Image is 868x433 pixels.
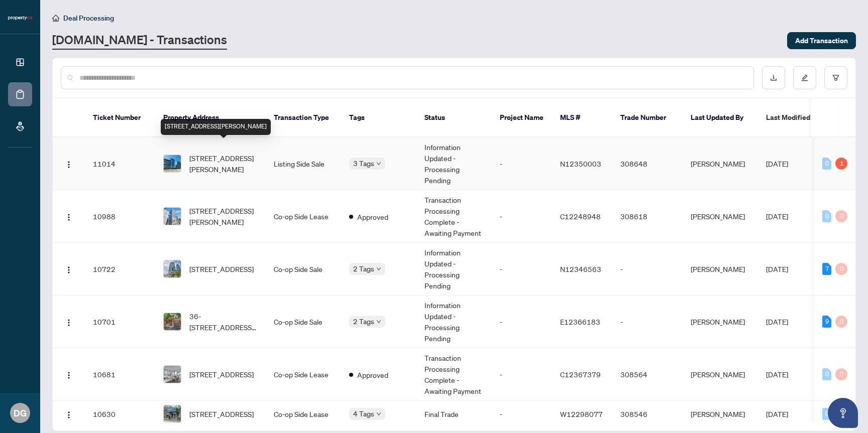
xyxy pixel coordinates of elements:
[155,98,266,137] th: Property Address
[766,409,788,418] span: [DATE]
[52,15,59,22] span: home
[824,66,847,89] button: filter
[828,398,858,428] button: Open asap
[762,66,785,89] button: download
[492,243,552,296] td: -
[266,348,341,401] td: Co-op Side Lease
[795,33,848,49] span: Add Transaction
[161,119,271,135] div: [STREET_ADDRESS][PERSON_NAME]
[416,190,492,243] td: Transaction Processing Complete - Awaiting Payment
[189,311,258,333] span: 36-[STREET_ADDRESS][PERSON_NAME]
[416,98,492,137] th: Status
[85,137,155,190] td: 11014
[8,15,32,21] img: logo
[85,243,155,296] td: 10722
[822,158,831,170] div: 0
[416,137,492,190] td: Information Updated - Processing Pending
[683,348,758,401] td: [PERSON_NAME]
[552,98,612,137] th: MLS #
[492,401,552,427] td: -
[835,158,847,170] div: 1
[766,212,788,221] span: [DATE]
[353,158,374,169] span: 3 Tags
[801,74,808,81] span: edit
[164,366,181,383] img: thumbnail-img
[85,190,155,243] td: 10988
[52,32,227,50] a: [DOMAIN_NAME] - Transactions
[164,208,181,225] img: thumbnail-img
[683,296,758,348] td: [PERSON_NAME]
[357,211,388,222] span: Approved
[189,205,258,227] span: [STREET_ADDRESS][PERSON_NAME]
[266,190,341,243] td: Co-op Side Lease
[61,261,77,277] button: Logo
[612,98,683,137] th: Trade Number
[683,137,758,190] td: [PERSON_NAME]
[822,368,831,380] div: 0
[416,348,492,401] td: Transaction Processing Complete - Awaiting Payment
[766,112,827,123] span: Last Modified Date
[65,319,73,327] img: Logo
[85,401,155,427] td: 10630
[189,153,258,175] span: [STREET_ADDRESS][PERSON_NAME]
[560,317,600,326] span: E12366183
[612,401,683,427] td: 308546
[164,155,181,172] img: thumbnail-img
[787,32,856,49] button: Add Transaction
[353,408,374,419] span: 4 Tags
[376,161,381,166] span: down
[416,296,492,348] td: Information Updated - Processing Pending
[65,411,73,419] img: Logo
[341,98,416,137] th: Tags
[61,314,77,330] button: Logo
[822,408,831,420] div: 0
[793,66,816,89] button: edit
[683,243,758,296] td: [PERSON_NAME]
[164,405,181,422] img: thumbnail-img
[416,401,492,427] td: Final Trade
[492,348,552,401] td: -
[822,316,831,328] div: 9
[376,266,381,271] span: down
[266,296,341,348] td: Co-op Side Sale
[835,368,847,380] div: 0
[492,98,552,137] th: Project Name
[266,243,341,296] td: Co-op Side Sale
[683,98,758,137] th: Last Updated By
[189,369,254,380] span: [STREET_ADDRESS]
[492,137,552,190] td: -
[835,210,847,222] div: 0
[822,263,831,275] div: 7
[835,316,847,328] div: 0
[14,406,27,420] span: DG
[61,156,77,172] button: Logo
[85,98,155,137] th: Ticket Number
[832,74,839,81] span: filter
[560,409,603,418] span: W12298077
[61,208,77,224] button: Logo
[766,159,788,168] span: [DATE]
[353,316,374,327] span: 2 Tags
[266,401,341,427] td: Co-op Side Lease
[376,319,381,324] span: down
[164,313,181,330] img: thumbnail-img
[65,371,73,379] img: Logo
[766,264,788,273] span: [DATE]
[612,190,683,243] td: 308618
[65,161,73,169] img: Logo
[770,74,777,81] span: download
[65,266,73,274] img: Logo
[835,263,847,275] div: 0
[492,190,552,243] td: -
[266,137,341,190] td: Listing Side Sale
[822,210,831,222] div: 0
[560,212,601,221] span: C12248948
[612,296,683,348] td: -
[85,348,155,401] td: 10681
[357,369,388,380] span: Approved
[85,296,155,348] td: 10701
[560,264,601,273] span: N12346563
[61,366,77,382] button: Logo
[63,14,114,23] span: Deal Processing
[65,213,73,221] img: Logo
